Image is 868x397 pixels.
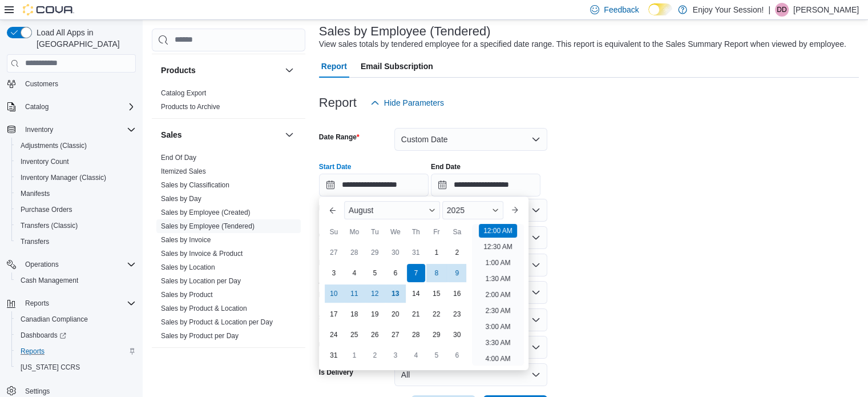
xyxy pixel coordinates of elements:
[21,123,136,137] span: Inventory
[161,249,243,258] span: Sales by Invoice & Product
[161,154,196,162] a: End Of Day
[11,359,140,375] button: [US_STATE] CCRS
[161,208,251,216] a: Sales by Employee (Created)
[427,223,446,241] div: Fr
[345,305,364,323] div: day-18
[448,346,466,364] div: day-6
[319,38,846,50] div: View sales totals by tendered employee for a specified date range. This report is equivalent to t...
[16,139,91,153] a: Adjustments (Classic)
[366,243,384,262] div: day-29
[768,3,770,17] p: |
[345,264,364,282] div: day-4
[407,326,425,344] div: day-28
[21,100,136,114] span: Catalog
[324,242,467,366] div: August, 2025
[325,243,343,262] div: day-27
[161,65,280,76] button: Products
[161,89,206,98] span: Catalog Export
[32,27,136,50] span: Load All Apps in [GEOGRAPHIC_DATA]
[21,123,58,137] button: Inventory
[161,235,211,244] span: Sales by Invoice
[161,195,201,203] a: Sales by Day
[161,331,239,340] span: Sales by Product per Day
[11,218,140,234] button: Transfers (Classic)
[21,237,49,246] span: Transfers
[345,284,364,303] div: day-11
[161,129,280,141] button: Sales
[161,167,206,175] a: Itemized Sales
[25,125,53,134] span: Inventory
[161,222,255,231] span: Sales by Employee (Tendered)
[16,274,136,287] span: Cash Management
[531,233,540,242] button: Open list of options
[16,171,111,185] a: Inventory Manager (Classic)
[427,243,446,262] div: day-1
[531,206,540,215] button: Open list of options
[319,162,352,171] label: Start Date
[366,305,384,323] div: day-19
[11,154,140,170] button: Inventory Count
[472,224,524,366] ul: Time
[386,326,405,344] div: day-27
[2,122,140,138] button: Inventory
[16,312,92,326] a: Canadian Compliance
[161,263,215,271] a: Sales by Location
[325,284,343,303] div: day-10
[479,240,517,254] li: 12:30 AM
[16,360,84,374] a: [US_STATE] CCRS
[448,264,466,282] div: day-9
[16,360,136,374] span: Washington CCRS
[16,203,136,216] span: Purchase Orders
[21,100,53,114] button: Catalog
[319,133,360,142] label: Date Range
[324,201,342,219] button: Previous Month
[2,99,140,115] button: Catalog
[479,224,517,238] li: 12:00 AM
[427,346,446,364] div: day-5
[386,223,405,241] div: We
[431,174,540,197] input: Press the down key to open a popover containing a calendar.
[386,305,405,323] div: day-20
[319,96,357,110] h3: Report
[11,234,140,250] button: Transfers
[21,189,50,198] span: Manifests
[21,276,78,285] span: Cash Management
[161,304,247,313] span: Sales by Product & Location
[16,344,49,358] a: Reports
[21,363,80,372] span: [US_STATE] CCRS
[161,167,206,176] span: Itemized Sales
[161,277,241,285] a: Sales by Location per Day
[481,272,515,286] li: 1:30 AM
[386,243,405,262] div: day-30
[21,258,63,271] button: Operations
[447,206,465,215] span: 2025
[431,162,461,171] label: End Date
[361,55,433,78] span: Email Subscription
[161,290,213,299] span: Sales by Product
[16,344,136,358] span: Reports
[366,284,384,303] div: day-12
[386,264,405,282] div: day-6
[16,328,136,342] span: Dashboards
[161,89,206,97] a: Catalog Export
[25,260,59,269] span: Operations
[2,75,140,92] button: Customers
[427,264,446,282] div: day-8
[384,97,444,109] span: Hide Parameters
[16,171,136,185] span: Inventory Manager (Classic)
[161,250,243,258] a: Sales by Invoice & Product
[2,295,140,311] button: Reports
[161,153,196,162] span: End Of Day
[11,327,140,343] a: Dashboards
[161,129,182,141] h3: Sales
[344,201,440,219] div: Button. Open the month selector. August is currently selected.
[21,77,63,91] a: Customers
[21,141,87,150] span: Adjustments (Classic)
[161,102,220,111] span: Products to Archive
[25,102,49,111] span: Catalog
[21,157,69,166] span: Inventory Count
[366,346,384,364] div: day-2
[777,3,786,17] span: DD
[21,258,136,271] span: Operations
[161,222,255,230] a: Sales by Employee (Tendered)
